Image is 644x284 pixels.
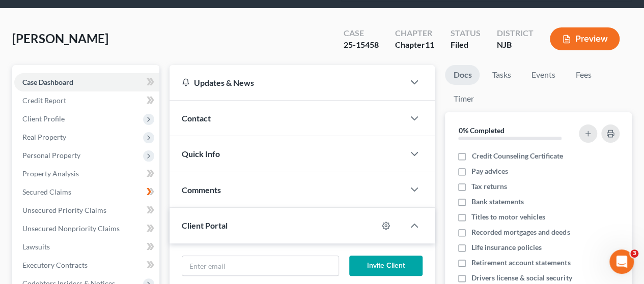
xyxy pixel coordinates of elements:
div: Updates & News [182,77,392,88]
span: Personal Property [22,151,80,160]
span: Client Profile [22,114,65,123]
div: NJB [497,39,534,51]
span: Bank statements [471,197,524,207]
button: Preview [550,27,620,50]
span: 11 [425,40,434,49]
span: 3 [630,249,638,258]
span: Recorded mortgages and deeds [471,227,570,237]
a: Credit Report [14,91,159,110]
span: Real Property [22,133,66,141]
a: Tasks [484,65,519,85]
div: Chapter [395,27,434,39]
strong: 0% Completed [458,126,504,135]
span: Unsecured Nonpriority Claims [22,224,120,233]
div: Case [344,27,379,39]
a: Events [523,65,563,85]
span: Comments [182,185,221,195]
div: Status [451,27,481,39]
span: Case Dashboard [22,78,73,86]
span: Secured Claims [22,187,71,196]
span: Client Portal [182,220,228,230]
a: Unsecured Nonpriority Claims [14,219,159,238]
div: Chapter [395,39,434,51]
span: Quick Info [182,149,220,159]
a: Unsecured Priority Claims [14,201,159,219]
button: Invite Client [349,256,423,276]
a: Case Dashboard [14,73,159,91]
span: Property Analysis [22,169,79,178]
a: Executory Contracts [14,256,159,274]
a: Timer [445,89,482,109]
span: Titles to motor vehicles [471,212,545,222]
a: Property Analysis [14,165,159,183]
a: Secured Claims [14,183,159,201]
iframe: Intercom live chat [609,249,634,274]
div: Filed [451,39,481,51]
span: Credit Counseling Certificate [471,151,563,161]
div: District [497,27,534,39]
a: Docs [445,65,480,85]
span: Retirement account statements [471,258,570,268]
span: Unsecured Priority Claims [22,206,106,214]
span: Lawsuits [22,242,50,251]
a: Fees [567,65,600,85]
span: Executory Contracts [22,261,88,269]
div: 25-15458 [344,39,379,51]
span: Tax returns [471,181,507,192]
a: Lawsuits [14,238,159,256]
span: Pay advices [471,166,508,176]
span: [PERSON_NAME] [12,31,108,46]
span: Contact [182,113,211,123]
span: Credit Report [22,96,66,105]
input: Enter email [182,256,339,275]
span: Life insurance policies [471,242,542,253]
